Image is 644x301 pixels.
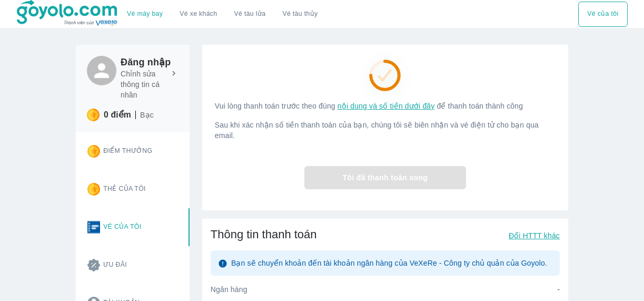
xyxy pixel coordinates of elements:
[121,69,165,100] p: Chỉnh sửa thông tin cá nhân
[87,145,100,158] img: star
[87,259,100,271] img: promotion
[338,102,435,110] span: nội dung và số tiền dưới đây
[578,2,627,27] button: Vé của tôi
[578,2,627,27] div: choose transportation mode
[118,2,326,27] div: choose transportation mode
[231,258,547,268] p: Bạn sẽ chuyển khoản đến tài khoản ngân hàng của VeXeRe - Công ty chủ quản của Goyolo.
[211,284,385,295] p: Ngân hàng
[79,170,190,208] button: Thẻ của tôi
[87,183,100,196] img: star
[79,246,190,284] button: Ưu đãi
[226,2,274,27] a: Vé tàu lửa
[274,2,326,27] button: Vé tàu thủy
[127,10,163,18] a: Vé máy bay
[121,56,179,69] h6: Đăng nhập
[79,132,190,170] button: Điểm thưởng
[79,208,190,246] button: Vé của tôi
[385,284,560,295] p: -
[140,110,154,120] p: Bạc
[215,101,556,141] p: Vui lòng thanh toán trước theo đúng để thanh toán thành công Sau khi xác nhận số tiền thanh toán ...
[211,227,317,242] span: Thông tin thanh toán
[509,230,560,241] p: Đổi HTTT khác
[87,221,100,234] img: ticket
[87,109,100,121] img: star
[180,10,217,18] a: Vé xe khách
[104,110,131,120] p: 0 điểm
